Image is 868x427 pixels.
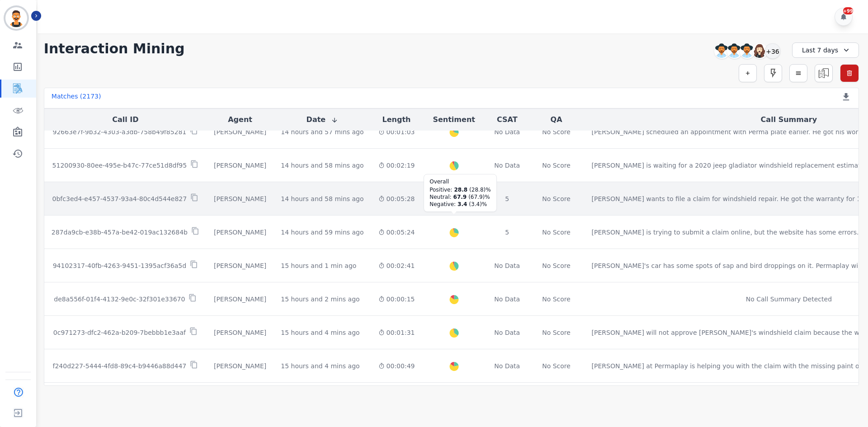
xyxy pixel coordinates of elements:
[214,228,266,237] div: [PERSON_NAME]
[52,127,186,136] p: 92663e7f-9b32-4303-a3db-758b49f85281
[542,194,571,203] div: No Score
[214,361,266,371] div: [PERSON_NAME]
[843,7,853,14] div: +99
[281,261,356,270] div: 15 hours and 1 min ago
[454,186,468,193] div: 28.8
[458,201,467,208] div: 3.4
[378,194,415,203] div: 00:05:28
[469,186,491,193] div: ( 28.8 )%
[429,193,451,201] div: Neutral:
[493,228,521,237] div: 5
[765,43,780,59] div: +36
[281,161,363,170] div: 14 hours and 58 mins ago
[52,161,187,170] p: 51200930-80ee-495e-b47c-77ce51d8df95
[378,361,415,371] div: 00:00:49
[493,194,521,203] div: 5
[542,261,571,270] div: No Score
[378,261,415,270] div: 00:02:41
[214,328,266,337] div: [PERSON_NAME]
[52,228,188,237] p: 287da9cb-e38b-457a-be42-019ac132684b
[112,114,138,125] button: Call ID
[44,41,185,57] h1: Interaction Mining
[214,161,266,170] div: [PERSON_NAME]
[281,295,359,304] div: 15 hours and 2 mins ago
[542,328,571,337] div: No Score
[53,261,186,270] p: 94102317-40fb-4263-9451-1395acf36a5d
[382,114,411,125] button: Length
[53,328,186,337] p: 0c971273-dfc2-462a-b209-7bebbb1e3aaf
[542,161,571,170] div: No Score
[214,295,266,304] div: [PERSON_NAME]
[493,295,521,304] div: No Data
[551,114,562,125] button: QA
[214,261,266,270] div: [PERSON_NAME]
[378,228,415,237] div: 00:05:24
[52,92,101,104] div: Matches ( 2173 )
[429,186,452,193] div: Positive:
[228,114,252,125] button: Agent
[792,42,859,58] div: Last 7 days
[378,328,415,337] div: 00:01:31
[429,201,456,208] div: Negative:
[281,328,359,337] div: 15 hours and 4 mins ago
[493,261,521,270] div: No Data
[542,127,571,136] div: No Score
[307,114,339,125] button: Date
[542,228,571,237] div: No Score
[378,127,415,136] div: 00:01:03
[281,127,363,136] div: 14 hours and 57 mins ago
[493,328,521,337] div: No Data
[281,361,359,371] div: 15 hours and 4 mins ago
[542,361,571,371] div: No Score
[542,295,571,304] div: No Score
[433,114,475,125] button: Sentiment
[281,228,363,237] div: 14 hours and 59 mins ago
[468,193,490,201] div: ( 67.9 )%
[214,194,266,203] div: [PERSON_NAME]
[214,127,266,136] div: [PERSON_NAME]
[453,193,467,201] div: 67.9
[497,114,518,125] button: CSAT
[761,114,817,125] button: Call Summary
[54,295,185,304] p: de8a556f-01f4-4132-9e0c-32f301e33670
[469,201,487,208] div: ( 3.4 )%
[281,194,363,203] div: 14 hours and 58 mins ago
[378,161,415,170] div: 00:02:19
[429,178,491,185] div: Overall
[493,161,521,170] div: No Data
[53,361,187,371] p: f240d227-5444-4fd8-89c4-b9446a88d447
[52,194,187,203] p: 0bfc3ed4-e457-4537-93a4-80c4d544e827
[493,127,521,136] div: No Data
[5,7,27,29] img: Bordered avatar
[378,295,415,304] div: 00:00:15
[493,361,521,371] div: No Data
